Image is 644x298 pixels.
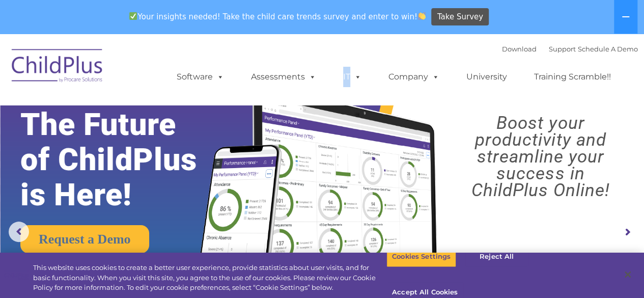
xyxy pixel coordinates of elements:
img: ✅ [129,12,137,20]
a: Download [502,45,537,53]
a: Request a Demo [20,225,149,253]
span: Phone number [142,109,185,117]
a: IT [333,67,372,87]
button: Reject All [465,246,528,267]
a: Company [378,67,450,87]
a: Assessments [241,67,326,87]
a: Support [549,45,576,53]
font: | [502,45,638,53]
div: This website uses cookies to create a better user experience, provide statistics about user visit... [33,263,386,293]
a: Software [166,67,234,87]
span: Last name [142,67,173,75]
img: ChildPlus by Procare Solutions [7,42,108,93]
span: Take Survey [437,8,483,26]
span: Your insights needed! Take the child care trends survey and enter to win! [125,7,430,26]
rs-layer: Boost your productivity and streamline your success in ChildPlus Online! [445,115,636,199]
a: Take Survey [431,8,489,26]
a: University [456,67,517,87]
a: Schedule A Demo [578,45,638,53]
img: 👏 [418,12,426,20]
rs-layer: The Future of ChildPlus is Here! [20,107,226,212]
a: Training Scramble!! [524,67,621,87]
button: Cookies Settings [386,246,456,267]
button: Close [617,263,639,286]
